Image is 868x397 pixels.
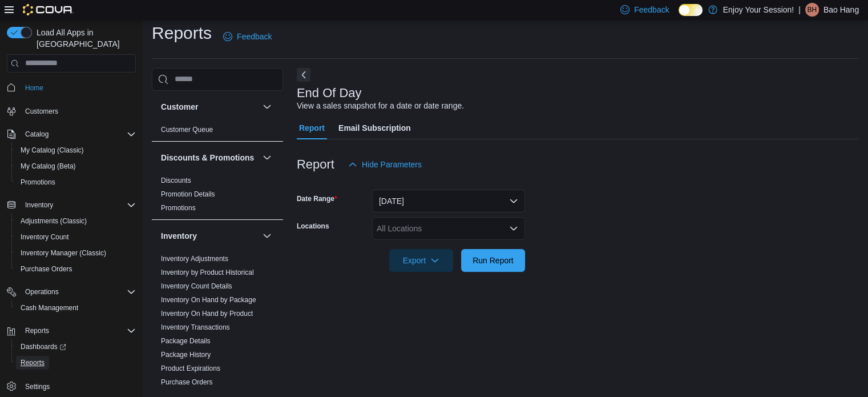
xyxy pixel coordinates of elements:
[11,158,140,174] button: My Catalog (Beta)
[21,303,78,312] span: Cash Management
[161,204,196,212] a: Promotions
[161,230,258,242] button: Inventory
[161,282,232,290] a: Inventory Count Details
[161,351,211,359] a: Package History
[16,230,74,244] a: Inventory Count
[25,382,50,391] span: Settings
[21,358,45,367] span: Reports
[299,117,325,139] span: Report
[25,287,59,296] span: Operations
[16,143,88,157] a: My Catalog (Classic)
[25,83,43,93] span: Home
[21,81,136,95] span: Home
[161,378,213,387] span: Purchase Orders
[16,175,136,189] span: Promotions
[21,162,76,171] span: My Catalog (Beta)
[260,151,274,165] button: Discounts & Promotions
[21,285,63,299] button: Operations
[2,79,140,96] button: Home
[16,301,83,315] a: Cash Management
[16,143,136,157] span: My Catalog (Classic)
[634,4,669,15] span: Feedback
[161,296,256,304] a: Inventory On Hand by Package
[161,190,215,199] span: Promotion Details
[21,198,58,212] button: Inventory
[396,249,446,272] span: Export
[161,255,228,263] a: Inventory Adjustments
[16,175,60,189] a: Promotions
[11,174,140,190] button: Promotions
[21,146,84,155] span: My Catalog (Classic)
[16,356,49,370] a: Reports
[21,232,69,242] span: Inventory Count
[21,216,87,226] span: Adjustments (Classic)
[16,214,136,228] span: Adjustments (Classic)
[461,249,525,272] button: Run Report
[372,190,525,212] button: [DATE]
[11,355,140,371] button: Reports
[161,337,211,345] a: Package Details
[16,159,80,173] a: My Catalog (Beta)
[338,117,411,139] span: Email Subscription
[161,268,254,277] span: Inventory by Product Historical
[161,364,220,373] span: Product Expirations
[389,249,453,272] button: Export
[807,3,817,17] span: BH
[2,103,140,119] button: Customers
[161,125,213,134] span: Customer Queue
[161,152,254,163] h3: Discounts & Promotions
[16,262,77,276] a: Purchase Orders
[16,262,136,276] span: Purchase Orders
[16,356,136,370] span: Reports
[152,123,283,141] div: Customer
[16,340,71,354] a: Dashboards
[161,309,253,318] span: Inventory On Hand by Product
[2,378,140,394] button: Settings
[23,4,74,15] img: Cova
[161,323,230,332] span: Inventory Transactions
[11,300,140,316] button: Cash Management
[2,323,140,339] button: Reports
[237,31,272,42] span: Feedback
[161,177,191,185] a: Discounts
[16,340,136,354] span: Dashboards
[161,268,254,276] a: Inventory by Product Historical
[161,350,211,359] span: Package History
[723,3,794,17] p: Enjoy Your Session!
[161,190,215,198] a: Promotion Details
[21,248,106,258] span: Inventory Manager (Classic)
[260,100,274,114] button: Customer
[21,178,55,187] span: Promotions
[297,86,362,100] h3: End Of Day
[21,104,136,118] span: Customers
[161,101,198,113] h3: Customer
[161,364,220,372] a: Product Expirations
[11,213,140,229] button: Adjustments (Classic)
[344,153,426,176] button: Hide Parameters
[161,336,211,346] span: Package Details
[11,245,140,261] button: Inventory Manager (Classic)
[21,264,72,274] span: Purchase Orders
[2,284,140,300] button: Operations
[21,105,63,118] a: Customers
[16,301,136,315] span: Cash Management
[161,295,256,304] span: Inventory On Hand by Package
[152,174,283,219] div: Discounts & Promotions
[21,198,136,212] span: Inventory
[219,25,276,48] a: Feedback
[161,254,228,263] span: Inventory Adjustments
[16,159,136,173] span: My Catalog (Beta)
[161,176,191,185] span: Discounts
[679,4,703,16] input: Dark Mode
[473,255,514,266] span: Run Report
[21,379,136,393] span: Settings
[362,159,422,170] span: Hide Parameters
[11,229,140,245] button: Inventory Count
[260,229,274,243] button: Inventory
[679,16,679,17] span: Dark Mode
[509,224,518,233] button: Open list of options
[25,200,53,210] span: Inventory
[161,282,232,291] span: Inventory Count Details
[21,127,53,141] button: Catalog
[297,158,334,171] h3: Report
